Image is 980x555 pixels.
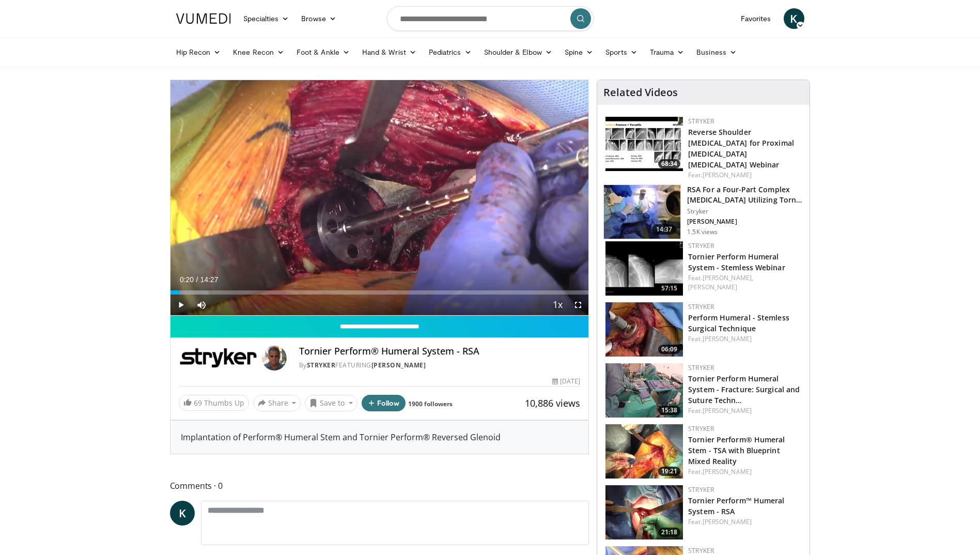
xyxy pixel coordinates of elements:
span: / [196,275,198,284]
img: 5590996b-cb48-4399-9e45-1e14765bb8fc.150x105_q85_crop-smart_upscale.jpg [605,117,683,171]
span: Comments 0 [170,479,589,492]
a: 15:38 [605,363,683,418]
span: 57:15 [658,284,680,293]
div: Feat. [688,334,801,344]
a: Stryker [688,485,714,494]
p: Stryker [687,207,803,215]
span: 69 [194,398,202,408]
a: [PERSON_NAME] [703,171,752,179]
a: 06:09 [605,302,683,357]
img: df0f1406-0bb0-472e-a021-c1964535cf7e.150x105_q85_crop-smart_upscale.jpg [604,185,680,239]
span: 14:27 [200,275,218,284]
p: 1.5K views [687,228,718,236]
span: 10,886 views [525,397,580,409]
video-js: Video Player [170,80,589,316]
a: Business [690,42,743,63]
a: Tornier Perform Humeral System - Stemless Webinar [688,252,785,272]
a: [PERSON_NAME] [703,517,752,526]
img: Stryker [179,346,258,371]
a: 1900 followers [408,399,453,408]
img: 49870a89-1289-4bcf-be89-66894a47fa98.150x105_q85_crop-smart_upscale.jpg [605,363,683,418]
a: Stryker [688,363,714,372]
button: Mute [191,295,212,315]
a: Knee Recon [227,42,290,63]
button: Play [170,295,191,315]
img: Avatar [262,346,287,371]
div: Feat. [688,517,801,527]
input: Search topics, interventions [387,6,594,31]
a: Favorites [735,8,777,29]
a: Foot & Ankle [290,42,356,63]
a: [PERSON_NAME], [703,273,753,282]
a: Stryker [688,241,714,250]
img: eb5be16d-4729-4c3a-8f3f-bfef59f6286a.150x105_q85_crop-smart_upscale.jpg [605,485,683,539]
img: 3ae8161b-4f83-4edc-aac2-d9c3cbe12a04.150x105_q85_crop-smart_upscale.jpg [605,241,683,296]
a: [PERSON_NAME] [688,283,737,291]
button: Save to [305,395,357,411]
a: Pediatrics [423,42,478,63]
a: [PERSON_NAME] [371,361,426,369]
div: Progress Bar [170,290,589,295]
a: [PERSON_NAME] [703,406,752,415]
a: 19:21 [605,424,683,479]
a: Stryker [688,546,714,555]
a: Trauma [644,42,691,63]
p: [PERSON_NAME] [687,218,803,226]
span: 14:37 [652,224,677,235]
span: 15:38 [658,406,680,415]
div: Implantation of Perform® Humeral Stem and Tornier Perform® Reversed Glenoid [170,421,589,454]
span: 19:21 [658,467,680,476]
img: fd96287c-ce25-45fb-ab34-2dcfaf53e3ee.150x105_q85_crop-smart_upscale.jpg [605,302,683,357]
div: [DATE] [552,377,580,386]
a: Tornier Perform™ Humeral System - RSA [688,496,784,516]
span: 21:18 [658,528,680,537]
span: 06:09 [658,345,680,354]
a: 14:37 RSA For a Four-Part Complex [MEDICAL_DATA] Utilizing Torn… Stryker [PERSON_NAME] 1.5K views [603,184,803,239]
a: Spine [558,42,599,63]
a: Stryker [307,361,336,369]
h4: Tornier Perform® Humeral System - RSA [299,346,580,357]
span: 68:34 [658,159,680,168]
a: Reverse Shoulder [MEDICAL_DATA] for Proximal [MEDICAL_DATA] [MEDICAL_DATA] Webinar [688,127,794,169]
h3: RSA For a Four-Part Complex [MEDICAL_DATA] Utilizing Torn… [687,184,803,205]
div: Feat. [688,273,801,292]
img: VuMedi Logo [176,13,231,24]
a: Tornier Perform® Humeral Stem - TSA with Blueprint Mixed Reality [688,435,785,466]
a: Specialties [237,8,295,29]
a: [PERSON_NAME] [703,467,752,476]
a: Shoulder & Elbow [478,42,558,63]
a: Sports [599,42,644,63]
a: Stryker [688,302,714,311]
button: Playback Rate [547,295,568,315]
img: 1b08e39d-474a-4fe3-8849-43e69b265824.150x105_q85_crop-smart_upscale.jpg [605,424,683,479]
a: Tornier Perform Humeral System - Fracture: Surgical and Suture Techn… [688,374,800,405]
a: Stryker [688,424,714,433]
a: 57:15 [605,241,683,296]
button: Fullscreen [568,295,588,315]
div: Feat. [688,406,801,415]
a: [PERSON_NAME] [703,334,752,343]
a: Stryker [688,117,714,126]
a: 69 Thumbs Up [179,395,249,411]
a: Browse [295,8,343,29]
h4: Related Videos [603,86,678,99]
button: Share [253,395,301,411]
a: Hand & Wrist [356,42,423,63]
div: Feat. [688,171,801,180]
a: K [170,501,195,526]
div: By FEATURING [299,361,580,370]
a: K [784,8,804,29]
a: Perform Humeral - Stemless Surgical Technique [688,313,789,333]
a: 68:34 [605,117,683,171]
span: 0:20 [180,275,194,284]
a: 21:18 [605,485,683,539]
div: Feat. [688,467,801,476]
a: Hip Recon [170,42,227,63]
button: Follow [362,395,406,411]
